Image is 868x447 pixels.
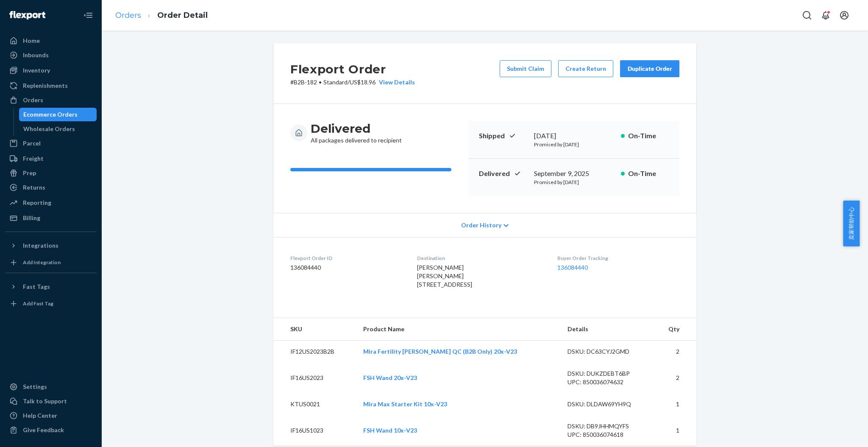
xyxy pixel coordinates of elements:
div: Talk to Support [23,397,67,405]
a: Add Fast Tag [5,297,97,310]
a: Freight [5,152,97,165]
div: Give Feedback [23,426,64,434]
div: Home [23,36,40,45]
a: Orders [115,11,141,20]
a: FSH Wand 10x-V23 [363,427,417,434]
h2: Flexport Order [290,60,415,78]
a: Inventory [5,64,97,77]
td: IF12US2023B2B [273,341,356,363]
a: 136084440 [557,264,588,271]
div: Prep [23,169,36,177]
div: UPC: 850036074618 [568,430,647,439]
td: 2 [654,363,696,393]
dt: Flexport Order ID [290,254,403,262]
div: Inventory [23,66,50,75]
button: Open Search Box [798,7,815,24]
button: 卖家帮助中心 [843,201,860,246]
div: DSKU: DC63CYJ2GMD [568,347,647,356]
div: Billing [23,214,40,222]
div: All packages delivered to recipient [311,121,402,145]
a: Orders [5,93,97,107]
a: Prep [5,166,97,180]
th: Qty [654,318,696,341]
button: Give Feedback [5,423,97,437]
button: Submit Claim [500,60,551,77]
div: Duplicate Order [627,64,672,73]
a: Returns [5,181,97,194]
div: Add Fast Tag [23,300,53,307]
button: Close Navigation [80,7,97,24]
button: View Details [376,78,415,87]
div: Fast Tags [23,282,50,291]
div: DSKU: DB9JHHMQYFS [568,422,647,430]
span: [PERSON_NAME] [PERSON_NAME] [STREET_ADDRESS] [417,264,472,288]
dd: 136084440 [290,263,403,272]
div: Ecommerce Orders [23,110,78,119]
div: UPC: 850036074632 [568,378,647,386]
th: Product Name [356,318,561,341]
dt: Buyer Order Tracking [557,254,679,262]
a: Add Integration [5,256,97,269]
a: Ecommerce Orders [19,108,97,121]
td: IF16US1023 [273,415,356,446]
button: Open notifications [817,7,834,24]
div: Orders [23,96,43,104]
a: Inbounds [5,48,97,62]
span: Standard [323,78,348,86]
a: Billing [5,211,97,225]
a: Parcel [5,137,97,150]
p: Promised by [DATE] [534,141,614,148]
span: • [319,78,322,86]
p: Delivered [479,169,527,179]
td: IF16US2023 [273,363,356,393]
a: Order Detail [157,11,208,20]
div: [DATE] [534,131,614,141]
button: Fast Tags [5,280,97,293]
a: Talk to Support [5,394,97,408]
p: On-Time [628,131,669,141]
td: 1 [654,415,696,446]
td: KTUS0021 [273,393,356,415]
td: 2 [654,341,696,363]
div: Wholesale Orders [23,125,75,133]
span: Order History [461,221,501,229]
p: On-Time [628,169,669,179]
div: Help Center [23,411,57,420]
img: Flexport logo [9,11,45,20]
div: Inbounds [23,51,49,59]
a: Wholesale Orders [19,122,97,136]
button: Duplicate Order [620,60,679,77]
td: 1 [654,393,696,415]
div: Settings [23,383,47,391]
div: DSKU: DLDAW69YH9Q [568,400,647,408]
a: Mira Max Starter Kit 10x-V23 [363,400,447,408]
div: DSKU: DUKZDEBT6BP [568,369,647,378]
a: Settings [5,380,97,394]
button: Create Return [558,60,613,77]
div: Reporting [23,198,51,207]
a: Home [5,34,97,47]
a: FSH Wand 20x-V23 [363,374,417,381]
dt: Destination [417,254,543,262]
div: Returns [23,183,45,192]
a: Help Center [5,409,97,422]
div: Freight [23,154,44,163]
p: Promised by [DATE] [534,179,614,186]
a: Replenishments [5,79,97,92]
div: Integrations [23,241,58,250]
ol: breadcrumbs [108,3,214,28]
th: Details [561,318,654,341]
button: Open account menu [836,7,853,24]
p: # B2B-182 / US$18.96 [290,78,415,87]
div: Parcel [23,139,41,148]
p: Shipped [479,131,527,141]
div: September 9, 2025 [534,169,614,179]
a: Reporting [5,196,97,210]
button: Integrations [5,239,97,252]
a: Mira Fertility [PERSON_NAME] QC (B2B Only) 20x-V23 [363,348,517,355]
div: Add Integration [23,259,61,266]
th: SKU [273,318,356,341]
h3: Delivered [311,121,402,136]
